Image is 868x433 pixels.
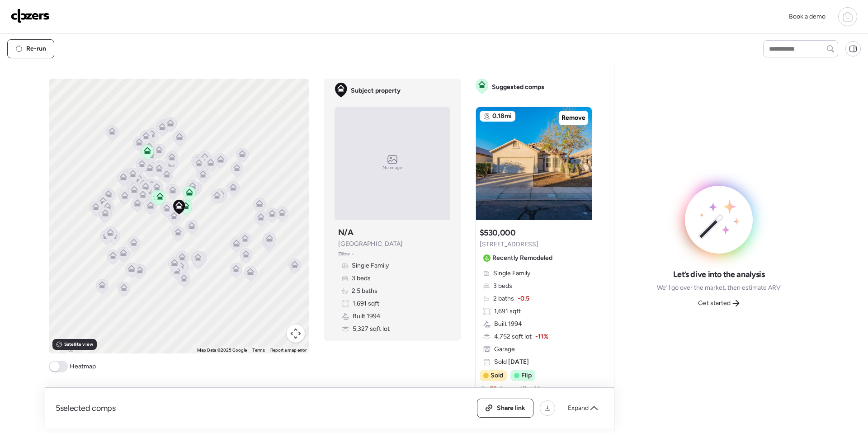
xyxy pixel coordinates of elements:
a: Open this area in Google Maps (opens a new window) [51,342,81,353]
span: • [352,250,354,258]
span: 1,691 sqft [353,299,379,308]
span: No image [382,164,402,171]
span: [DATE] [507,358,529,366]
span: 2.5 baths [352,287,377,296]
span: -11% [535,332,548,341]
span: Let’s dive into the analysis [673,269,765,280]
span: Expand [568,404,589,413]
span: Sold [494,358,529,367]
span: 0.18mi [492,112,512,121]
span: 4,752 sqft lot [494,332,532,341]
span: Built 1994 [494,320,522,329]
span: Map Data ©2025 Google [197,348,247,353]
span: Heatmap [70,362,96,371]
span: Recently Remodeled [492,254,552,263]
img: Logo [11,9,50,23]
img: Google [51,342,81,353]
span: 5,327 sqft lot [353,325,390,334]
span: -0.5 [518,294,529,303]
span: 1,691 sqft [494,307,521,316]
span: Get started [698,299,731,308]
span: Zillow [338,250,350,258]
span: Built 1994 [353,312,381,321]
span: 3 beds [493,282,512,291]
span: Flip [521,371,532,380]
a: Report a map error [270,348,307,353]
span: Book a demo [789,13,826,20]
span: Single Family [493,269,530,278]
button: Map camera controls [287,325,305,343]
a: Terms (opens in new tab) [252,348,265,353]
span: Garage [494,345,515,354]
span: 5 selected comps [56,403,116,414]
span: Suggested comps [492,83,544,92]
h3: $530,000 [480,227,516,238]
span: 2 baths [493,294,514,303]
span: Remove [561,113,585,122]
span: Subject property [351,86,401,95]
span: Re-run [26,44,46,53]
span: 53 days until sold [490,385,539,394]
span: Single Family [352,261,389,270]
span: [GEOGRAPHIC_DATA] [338,240,403,249]
span: Satellite view [64,341,93,348]
span: Share link [497,404,525,413]
span: 3 beds [352,274,371,283]
span: We’ll go over the market, then estimate ARV [657,283,781,292]
span: [STREET_ADDRESS] [480,240,538,249]
h3: N/A [338,227,354,238]
span: Sold [491,371,503,380]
